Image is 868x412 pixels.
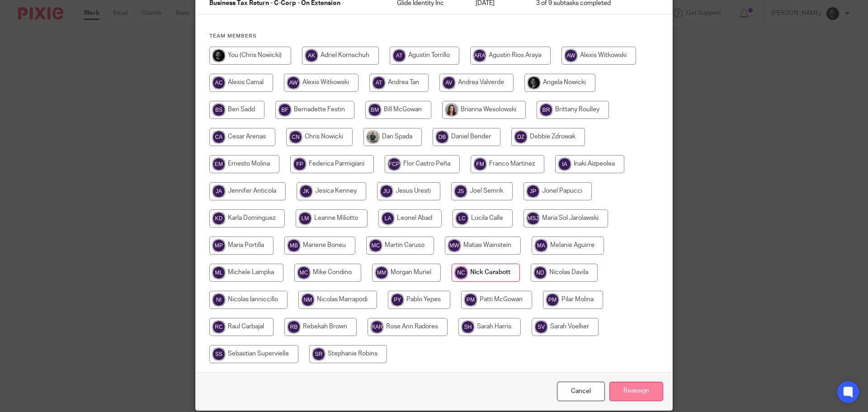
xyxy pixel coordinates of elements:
span: Business Tax Return - C-Corp - On Extension [209,0,340,7]
input: Reassign [609,382,663,401]
h4: Team members [209,33,659,40]
a: Close this dialog window [557,382,605,401]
